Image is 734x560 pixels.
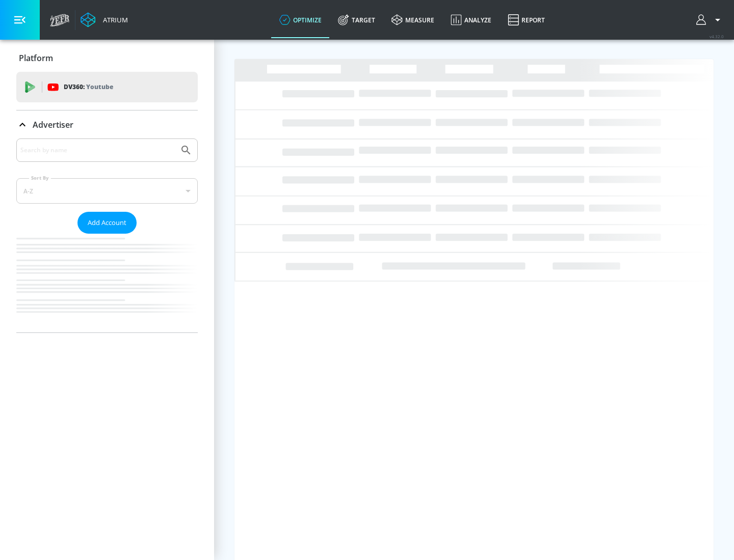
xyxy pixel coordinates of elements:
[77,212,137,234] button: Add Account
[16,178,198,204] div: A-Z
[19,52,53,64] p: Platform
[64,81,113,93] p: DV360:
[88,217,126,229] span: Add Account
[442,2,500,38] a: Analyze
[29,175,51,181] label: Sort By
[16,72,198,102] div: DV360: Youtube
[16,138,198,332] div: Advertiser
[16,234,198,332] nav: list of Advertiser
[330,2,383,38] a: Target
[86,81,113,92] p: Youtube
[81,12,128,27] a: Atrium
[20,144,175,157] input: Search by name
[33,119,73,130] p: Advertiser
[16,110,198,139] div: Advertiser
[383,2,442,38] a: measure
[710,34,724,39] span: v 4.32.0
[271,2,330,38] a: optimize
[99,15,128,24] div: Atrium
[16,44,198,72] div: Platform
[500,2,553,38] a: Report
